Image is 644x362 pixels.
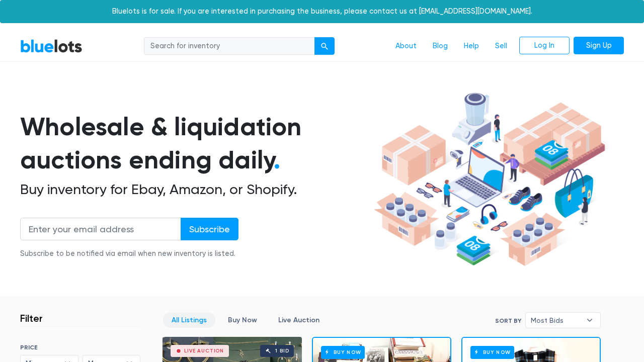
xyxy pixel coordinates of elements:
a: Buy Now [219,312,266,328]
h6: PRICE [20,344,140,351]
input: Enter your email address [20,218,181,240]
span: . [274,145,280,175]
input: Search for inventory [144,37,315,55]
h2: Buy inventory for Ebay, Amazon, or Shopify. [20,181,370,198]
b: ▾ [579,313,600,328]
img: hero-ee84e7d0318cb26816c560f6b4441b76977f77a177738b4e94f68c95b2b83dbb.png [370,88,609,271]
div: Live Auction [184,348,224,353]
a: BlueLots [20,39,83,53]
div: Subscribe to be notified via email when new inventory is listed. [20,248,238,259]
a: All Listings [163,312,215,328]
h3: Filter [20,312,43,324]
h1: Wholesale & liquidation auctions ending daily [20,110,370,177]
a: Help [456,37,487,56]
a: Sell [487,37,515,56]
h6: Buy Now [321,346,365,358]
h6: Buy Now [470,346,514,358]
a: About [387,37,425,56]
span: Most Bids [531,313,581,328]
div: 1 bid [275,348,289,353]
a: Sign Up [574,37,624,55]
label: Sort By [495,316,521,325]
a: Log In [519,37,570,55]
a: Live Auction [270,312,328,328]
input: Subscribe [181,218,238,240]
a: Blog [425,37,456,56]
